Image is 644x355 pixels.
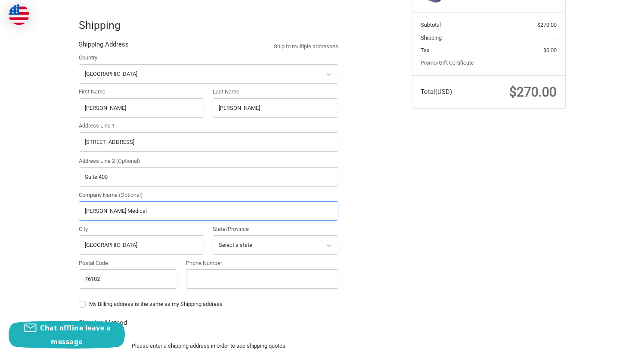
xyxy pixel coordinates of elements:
span: $0.00 [543,47,557,53]
span: -- [553,34,557,41]
label: My Billing address is the same as my Shipping address [79,301,338,308]
a: Ship to multiple addresses [274,42,338,51]
label: Phone Number [186,259,338,268]
label: Postal Code [79,259,178,268]
small: (Optional) [116,158,140,164]
span: Shipping [421,34,442,41]
span: $270.00 [509,84,557,100]
label: Company Name [79,191,338,199]
label: State/Province [213,225,338,234]
span: Tax [421,47,429,53]
img: duty and tax information for United States [9,4,29,25]
span: $270.00 [537,22,557,28]
label: Country [79,53,338,62]
label: Last Name [213,87,338,96]
a: Promo/Gift Certificate [421,59,474,66]
legend: Shipping Address [79,40,129,53]
h2: Shipping [79,19,129,32]
small: (Optional) [119,192,143,198]
span: Subtotal [421,22,441,28]
span: Chat offline leave a message [40,323,111,346]
legend: Shipping Method [79,318,127,332]
label: City [79,225,204,234]
span: Total (USD) [421,88,452,96]
p: Please enter a shipping address in order to see shipping quotes [79,337,338,354]
button: Chat offline leave a message [9,321,125,349]
label: Address Line 2 [79,157,338,165]
label: First Name [79,87,204,96]
label: Address Line 1 [79,121,338,130]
